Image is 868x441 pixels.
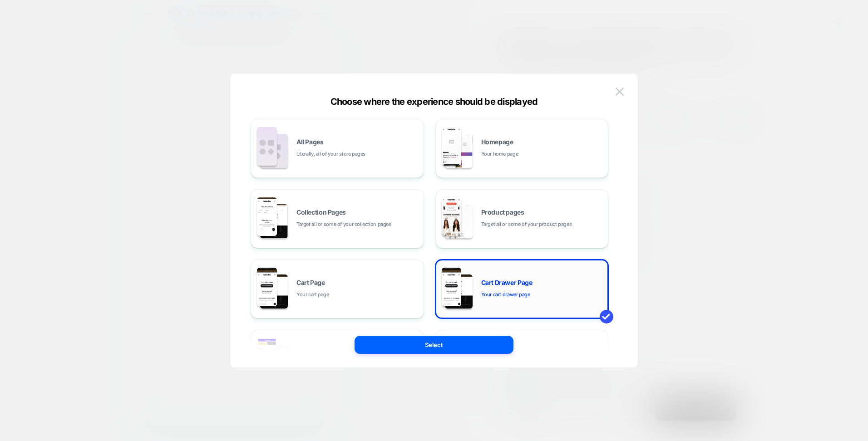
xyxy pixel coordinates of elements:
[481,220,572,229] span: Target all or some of your product pages
[230,96,638,107] div: Choose where the experience should be displayed
[355,336,513,354] button: Select
[616,88,624,95] img: close
[481,279,533,286] span: Cart Drawer Page
[481,150,518,158] span: Your home page
[481,139,513,145] span: Homepage
[481,290,530,299] span: Your cart drawer page
[481,209,524,216] span: Product pages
